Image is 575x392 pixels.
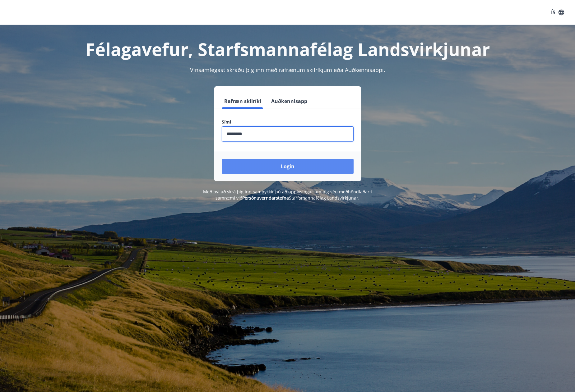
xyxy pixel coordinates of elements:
[71,37,504,61] h1: Félagavefur, Starfsmannafélag Landsvirkjunar
[222,94,264,109] button: Rafræn skilríki
[548,7,568,18] button: ÍS
[203,189,372,201] span: Með því að skrá þig inn samþykkir þú að upplýsingar um þig séu meðhöndlaðar í samræmi við Starfsm...
[222,159,354,174] button: Login
[222,119,354,125] label: Sími
[190,66,385,74] span: Vinsamlegast skráðu þig inn með rafrænum skilríkjum eða Auðkennisappi.
[242,195,289,201] a: Persónuverndarstefna
[269,94,310,109] button: Auðkennisapp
